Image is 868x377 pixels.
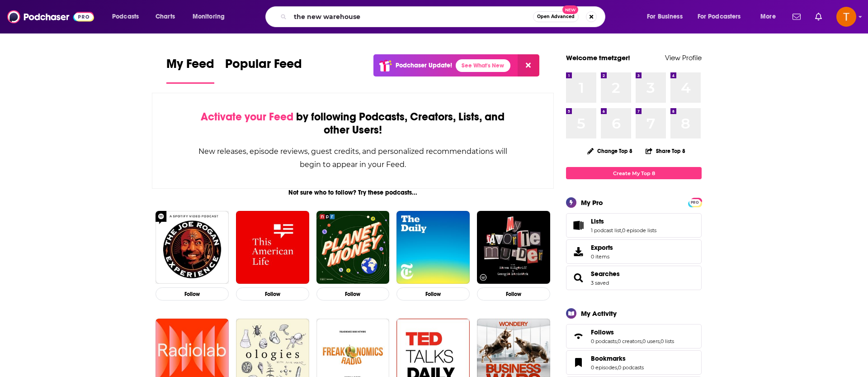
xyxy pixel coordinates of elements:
a: Bookmarks [569,356,587,369]
span: Activate your Feed [201,110,293,124]
img: Planet Money [316,211,390,284]
a: PRO [689,199,700,205]
button: Show profile menu [836,7,856,27]
img: The Joe Rogan Experience [156,211,229,284]
button: Follow [477,287,550,301]
span: Follows [591,328,614,336]
button: open menu [754,10,787,24]
a: Charts [150,10,180,24]
img: Podchaser - Follow, Share and Rate Podcasts [7,8,94,25]
span: , [617,364,618,371]
div: My Activity [581,309,617,318]
span: Exports [591,243,613,252]
a: 0 podcasts [591,338,617,344]
a: 0 users [642,338,660,344]
a: 3 saved [591,280,609,286]
a: Show notifications dropdown [789,9,804,24]
a: Popular Feed [225,56,302,84]
a: Searches [591,270,620,278]
span: Follows [566,324,702,348]
span: Charts [156,10,175,23]
button: Share Top 8 [645,142,686,160]
button: Follow [396,287,470,301]
a: Lists [569,219,587,232]
a: See What's New [456,59,510,72]
img: This American Life [236,211,309,284]
a: Create My Top 8 [566,167,702,179]
img: My Favorite Murder with Karen Kilgariff and Georgia Hardstark [477,211,550,284]
span: Logged in as tmetzger [836,7,856,27]
button: Open AdvancedNew [533,11,579,22]
span: Lists [566,213,702,238]
span: My Feed [166,56,214,77]
span: , [660,338,660,344]
p: Podchaser Update! [396,62,452,69]
span: For Business [647,10,683,23]
a: 0 episodes [591,364,617,371]
img: User Profile [836,7,856,27]
div: by following Podcasts, Creators, Lists, and other Users! [198,110,508,137]
a: 0 lists [660,338,674,344]
a: My Feed [166,56,214,84]
a: Welcome tmetzger! [566,53,630,62]
span: Exports [569,245,587,258]
a: 1 podcast list [591,227,621,234]
button: open menu [692,10,754,24]
span: Lists [591,217,604,225]
button: Change Top 8 [582,145,638,157]
div: New releases, episode reviews, guest credits, and personalized recommendations will begin to appe... [198,145,508,171]
img: The Daily [396,211,470,284]
a: Searches [569,272,587,284]
span: 0 items [591,253,613,260]
span: New [562,5,579,14]
span: For Podcasters [698,10,741,23]
a: Bookmarks [591,354,644,363]
button: open menu [106,10,151,24]
div: Not sure who to follow? Try these podcasts... [152,189,554,196]
span: Bookmarks [566,350,702,375]
span: , [617,338,618,344]
div: My Pro [581,198,603,207]
input: Search podcasts, credits, & more... [290,10,533,24]
span: Bookmarks [591,354,626,363]
span: PRO [689,199,700,206]
span: Monitoring [193,10,225,23]
a: View Profile [665,53,702,62]
button: Follow [316,287,390,301]
a: Follows [569,330,587,343]
button: Follow [156,287,229,301]
a: Lists [591,217,656,225]
a: 0 episode lists [622,227,656,234]
a: Follows [591,328,674,336]
a: 0 creators [618,338,642,344]
div: Search podcasts, credits, & more... [274,6,614,27]
span: Popular Feed [225,56,302,77]
span: Searches [566,266,702,290]
span: Podcasts [112,10,139,23]
span: , [642,338,642,344]
a: 0 podcasts [618,364,644,371]
a: Show notifications dropdown [811,9,826,24]
button: Follow [236,287,309,301]
a: Exports [566,239,702,264]
span: Open Advanced [537,14,575,19]
button: open menu [641,10,694,24]
span: More [760,10,776,23]
span: , [621,227,622,234]
button: open menu [186,10,236,24]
